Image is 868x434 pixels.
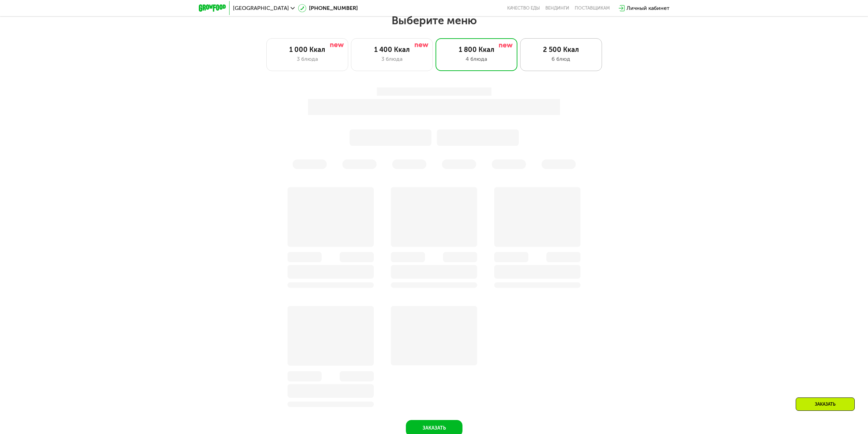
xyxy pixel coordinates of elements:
[274,55,341,63] div: 3 блюда
[627,4,670,12] div: Личный кабинет
[443,55,510,63] div: 4 блюда
[507,5,540,11] a: Качество еды
[358,45,426,54] div: 1 400 Ккал
[22,14,846,27] h2: Выберите меню
[233,5,289,11] span: [GEOGRAPHIC_DATA]
[443,45,510,54] div: 1 800 Ккал
[545,5,569,11] a: Вендинги
[527,45,595,54] div: 2 500 Ккал
[298,4,358,12] a: [PHONE_NUMBER]
[527,55,595,63] div: 6 блюд
[358,55,426,63] div: 3 блюда
[575,5,610,11] div: поставщикам
[796,397,855,411] div: Заказать
[274,45,341,54] div: 1 000 Ккал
